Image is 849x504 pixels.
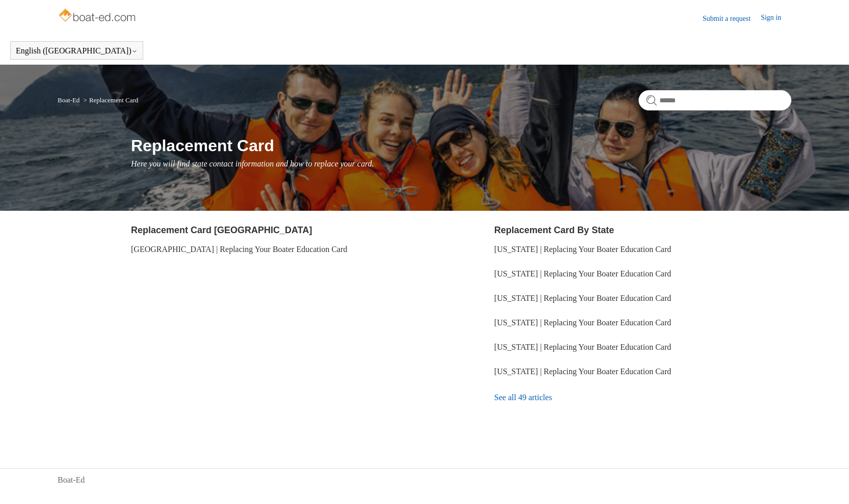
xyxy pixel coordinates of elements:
a: Submit a request [703,13,761,24]
a: [US_STATE] | Replacing Your Boater Education Card [494,245,671,254]
a: Replacement Card [GEOGRAPHIC_DATA] [131,225,312,235]
a: [US_STATE] | Replacing Your Boater Education Card [494,318,671,327]
li: Boat-Ed [58,96,82,104]
li: Replacement Card [82,96,139,104]
a: Boat-Ed [58,474,85,486]
a: [US_STATE] | Replacing Your Boater Education Card [494,269,671,278]
img: Boat-Ed Help Center home page [58,6,139,26]
a: See all 49 articles [494,384,791,411]
a: [GEOGRAPHIC_DATA] | Replacing Your Boater Education Card [131,245,348,254]
input: Search [639,90,791,110]
a: Sign in [761,12,791,24]
p: Here you will find state contact information and how to replace your card. [131,158,791,170]
a: [US_STATE] | Replacing Your Boater Education Card [494,343,671,351]
h1: Replacement Card [131,133,791,158]
button: English ([GEOGRAPHIC_DATA]) [16,46,138,55]
a: [US_STATE] | Replacing Your Boater Education Card [494,367,671,376]
a: Boat-Ed [58,96,79,104]
a: [US_STATE] | Replacing Your Boater Education Card [494,294,671,302]
a: Replacement Card By State [494,225,614,235]
div: Live chat [815,470,841,496]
